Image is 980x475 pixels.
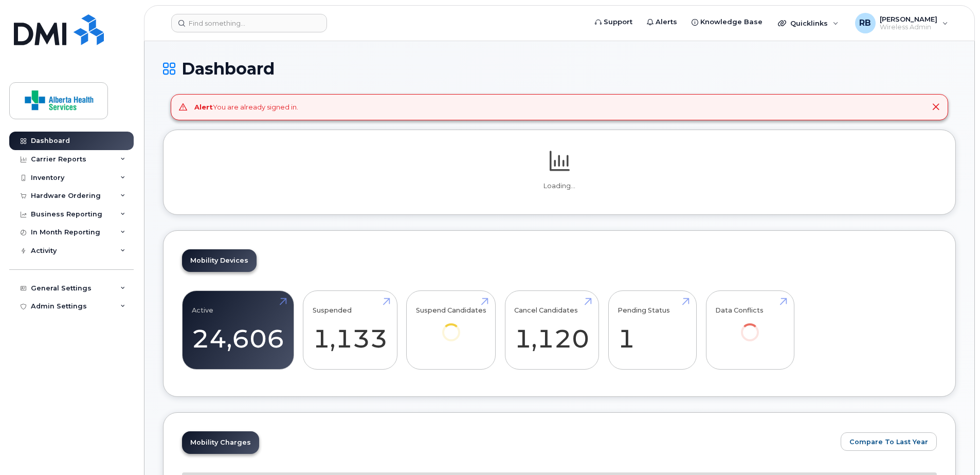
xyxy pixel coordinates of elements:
a: Suspend Candidates [416,296,486,355]
div: You are already signed in. [194,102,298,112]
button: Compare To Last Year [841,432,937,451]
a: Cancel Candidates 1,120 [514,296,589,364]
p: Loading... [182,181,937,191]
h1: Dashboard [163,60,956,78]
a: Data Conflicts [715,296,785,355]
a: Active 24,606 [192,296,284,364]
strong: Alert [194,103,213,111]
a: Suspended 1,133 [313,296,388,364]
a: Mobility Devices [182,249,257,272]
span: Compare To Last Year [849,437,928,447]
a: Mobility Charges [182,431,259,454]
a: Pending Status 1 [618,296,687,364]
